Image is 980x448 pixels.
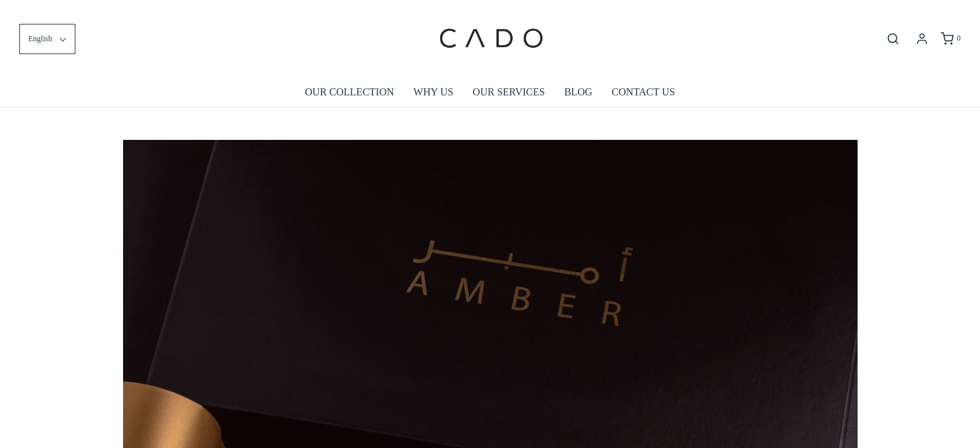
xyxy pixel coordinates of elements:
[939,32,961,45] a: 0
[28,33,52,45] span: English
[436,10,545,68] img: cadogifting
[881,32,905,46] button: Open search bar
[19,24,75,54] button: English
[611,77,675,107] a: CONTACT US
[564,77,593,107] a: BLOG
[957,34,961,43] span: 0
[305,77,394,107] a: OUR COLLECTION
[414,77,454,107] a: WHY US
[473,77,545,107] a: OUR SERVICES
